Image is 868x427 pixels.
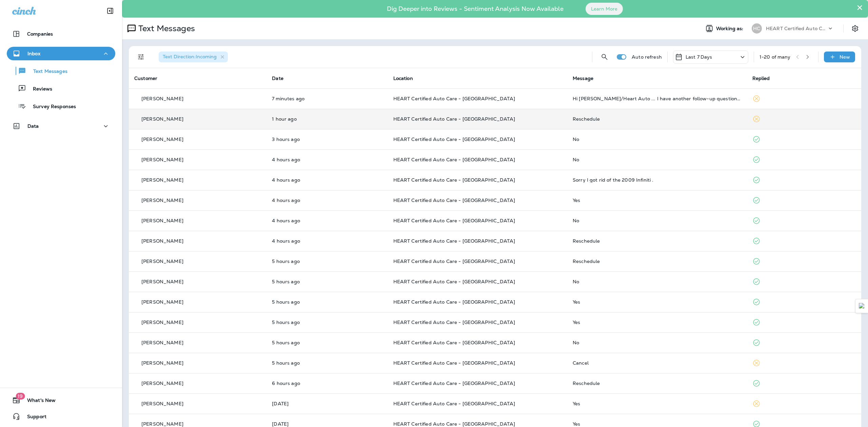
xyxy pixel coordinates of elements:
[7,81,115,96] button: Reviews
[393,75,413,81] span: Location
[7,47,115,60] button: Inbox
[141,96,183,101] p: [PERSON_NAME]
[272,96,382,101] p: Sep 29, 2025 02:32 PM
[7,64,115,78] button: Text Messages
[141,401,183,406] p: [PERSON_NAME]
[573,259,741,264] div: Reschedule
[393,279,515,285] span: HEART Certified Auto Care - [GEOGRAPHIC_DATA]
[393,299,515,305] span: HEART Certified Auto Care - [GEOGRAPHIC_DATA]
[141,421,183,427] p: [PERSON_NAME]
[752,75,770,81] span: Replied
[632,54,662,60] p: Auto refresh
[393,360,515,366] span: HEART Certified Auto Care - [GEOGRAPHIC_DATA]
[752,23,762,34] div: HC
[136,23,195,34] p: Text Messages
[573,137,741,142] div: No
[7,27,115,41] button: Companies
[393,421,515,427] span: HEART Certified Auto Care - [GEOGRAPHIC_DATA]
[393,340,515,346] span: HEART Certified Auto Care - [GEOGRAPHIC_DATA]
[573,116,741,122] div: Reschedule
[134,75,157,81] span: Customer
[272,198,382,203] p: Sep 29, 2025 10:11 AM
[141,116,183,122] p: [PERSON_NAME]
[573,96,741,101] div: Hi Kieesha/Heart Auto ... I have another follow-up question for Sam from my visit on Aug. 1. I ne...
[859,303,865,309] img: Detect Auto
[272,218,382,223] p: Sep 29, 2025 10:08 AM
[393,238,515,244] span: HEART Certified Auto Care - [GEOGRAPHIC_DATA]
[573,421,741,427] div: Yes
[27,31,53,37] p: Companies
[272,177,382,183] p: Sep 29, 2025 10:11 AM
[272,157,382,162] p: Sep 29, 2025 10:22 AM
[573,299,741,305] div: Yes
[393,197,515,203] span: HEART Certified Auto Care - [GEOGRAPHIC_DATA]
[26,68,67,75] p: Text Messages
[272,299,382,305] p: Sep 29, 2025 09:08 AM
[141,238,183,244] p: [PERSON_NAME]
[141,177,183,183] p: [PERSON_NAME]
[367,8,583,10] p: Dig Deeper into Reviews - Sentiment Analysis Now Available
[272,320,382,325] p: Sep 29, 2025 09:08 AM
[686,54,712,60] p: Last 7 Days
[598,50,611,64] button: Search Messages
[766,26,827,31] p: HEART Certified Auto Care
[840,54,850,60] p: New
[393,380,515,386] span: HEART Certified Auto Care - [GEOGRAPHIC_DATA]
[272,259,382,264] p: Sep 29, 2025 09:22 AM
[573,218,741,223] div: No
[272,381,382,386] p: Sep 29, 2025 08:23 AM
[393,116,515,122] span: HEART Certified Auto Care - [GEOGRAPHIC_DATA]
[101,4,120,18] button: Collapse Sidebar
[26,104,76,110] p: Survey Responses
[586,3,623,15] button: Learn More
[7,119,115,133] button: Data
[26,86,52,93] p: Reviews
[573,320,741,325] div: Yes
[272,238,382,244] p: Sep 29, 2025 10:06 AM
[20,414,46,422] span: Support
[141,360,183,366] p: [PERSON_NAME]
[393,258,515,264] span: HEART Certified Auto Care - [GEOGRAPHIC_DATA]
[20,398,56,406] span: What's New
[16,393,25,400] span: 19
[573,401,741,406] div: Yes
[393,177,515,183] span: HEART Certified Auto Care - [GEOGRAPHIC_DATA]
[759,54,791,60] div: 1 - 20 of many
[134,50,148,64] button: Filters
[272,401,382,406] p: Sep 28, 2025 12:32 PM
[393,157,515,163] span: HEART Certified Auto Care - [GEOGRAPHIC_DATA]
[856,2,863,13] button: Close
[27,123,39,129] p: Data
[393,319,515,325] span: HEART Certified Auto Care - [GEOGRAPHIC_DATA]
[573,360,741,366] div: Cancel
[573,381,741,386] div: Reschedule
[163,54,217,60] span: Text Direction : Incoming
[7,393,115,407] button: 19What's New
[141,279,183,284] p: [PERSON_NAME]
[573,238,741,244] div: Reschedule
[272,340,382,345] p: Sep 29, 2025 09:06 AM
[272,279,382,284] p: Sep 29, 2025 09:08 AM
[573,340,741,345] div: No
[573,75,593,81] span: Message
[573,157,741,162] div: No
[272,137,382,142] p: Sep 29, 2025 10:40 AM
[393,218,515,224] span: HEART Certified Auto Care - [GEOGRAPHIC_DATA]
[141,381,183,386] p: [PERSON_NAME]
[272,421,382,427] p: Sep 28, 2025 10:37 AM
[141,320,183,325] p: [PERSON_NAME]
[849,22,861,35] button: Settings
[272,116,382,122] p: Sep 29, 2025 01:19 PM
[141,198,183,203] p: [PERSON_NAME]
[393,136,515,142] span: HEART Certified Auto Care - [GEOGRAPHIC_DATA]
[7,410,115,423] button: Support
[141,340,183,345] p: [PERSON_NAME]
[141,259,183,264] p: [PERSON_NAME]
[159,52,228,62] div: Text Direction:Incoming
[272,360,382,366] p: Sep 29, 2025 09:05 AM
[141,157,183,162] p: [PERSON_NAME]
[573,198,741,203] div: Yes
[716,26,745,32] span: Working as:
[393,96,515,102] span: HEART Certified Auto Care - [GEOGRAPHIC_DATA]
[573,279,741,284] div: No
